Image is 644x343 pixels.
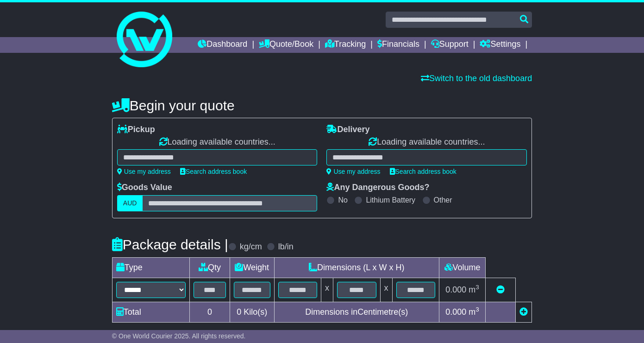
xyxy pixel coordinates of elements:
[112,98,532,113] h4: Begin your quote
[445,285,466,294] span: 0.000
[326,168,380,175] a: Use my address
[390,168,456,175] a: Search address book
[117,183,172,193] label: Goods Value
[480,37,520,53] a: Settings
[380,278,392,302] td: x
[230,302,275,322] td: Kilo(s)
[274,302,439,322] td: Dimensions in Centimetre(s)
[117,168,171,175] a: Use my address
[445,307,466,317] span: 0.000
[112,302,189,322] td: Total
[274,257,439,278] td: Dimensions (L x W x H)
[189,257,230,278] td: Qty
[237,307,241,317] span: 0
[230,257,275,278] td: Weight
[519,307,528,317] a: Add new item
[180,168,247,175] a: Search address book
[112,257,189,278] td: Type
[475,306,479,313] sup: 3
[469,285,479,294] span: m
[278,242,294,252] label: lb/in
[469,307,479,317] span: m
[325,37,366,53] a: Tracking
[434,196,452,204] label: Other
[117,125,155,135] label: Pickup
[431,37,469,53] a: Support
[117,137,318,147] div: Loading available countries...
[439,257,486,278] td: Volume
[326,183,429,193] label: Any Dangerous Goods?
[198,37,247,53] a: Dashboard
[112,332,246,340] span: © One World Courier 2025. All rights reserved.
[326,125,369,135] label: Delivery
[366,196,415,204] label: Lithium Battery
[496,285,505,294] a: Remove this item
[421,74,532,83] a: Switch to the old dashboard
[259,37,313,53] a: Quote/Book
[117,195,143,211] label: AUD
[338,196,347,204] label: No
[321,278,333,302] td: x
[189,302,230,322] td: 0
[326,137,527,147] div: Loading available countries...
[240,242,262,252] label: kg/cm
[112,237,228,252] h4: Package details |
[475,284,479,291] sup: 3
[377,37,419,53] a: Financials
